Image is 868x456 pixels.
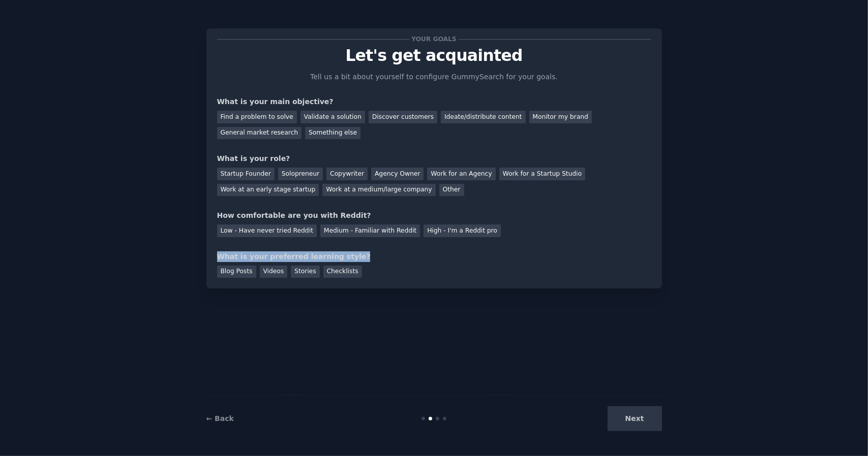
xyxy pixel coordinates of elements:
[217,266,256,278] div: Blog Posts
[369,111,437,123] div: Discover customers
[427,168,495,180] div: Work for an Agency
[278,168,323,180] div: Solopreneur
[441,111,525,123] div: Ideate/distribute content
[260,266,288,278] div: Videos
[217,168,275,180] div: Startup Founder
[217,111,297,123] div: Find a problem to solve
[529,111,592,123] div: Monitor my brand
[291,266,319,278] div: Stories
[206,414,234,422] a: ← Back
[371,168,424,180] div: Agency Owner
[323,266,362,278] div: Checklists
[306,72,562,82] p: Tell us a bit about yourself to configure GummySearch for your goals.
[301,111,365,123] div: Validate a solution
[424,224,501,237] div: High - I'm a Reddit pro
[217,127,302,140] div: General market research
[439,184,464,197] div: Other
[410,34,459,45] span: Your goals
[217,251,651,262] div: What is your preferred learning style?
[217,224,317,237] div: Low - Have never tried Reddit
[217,153,651,164] div: What is your role?
[322,184,435,197] div: Work at a medium/large company
[326,168,368,180] div: Copywriter
[217,210,651,221] div: How comfortable are you with Reddit?
[320,224,420,237] div: Medium - Familiar with Reddit
[499,168,585,180] div: Work for a Startup Studio
[305,127,361,140] div: Something else
[217,184,319,197] div: Work at an early stage startup
[217,47,651,64] p: Let's get acquainted
[217,96,651,107] div: What is your main objective?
